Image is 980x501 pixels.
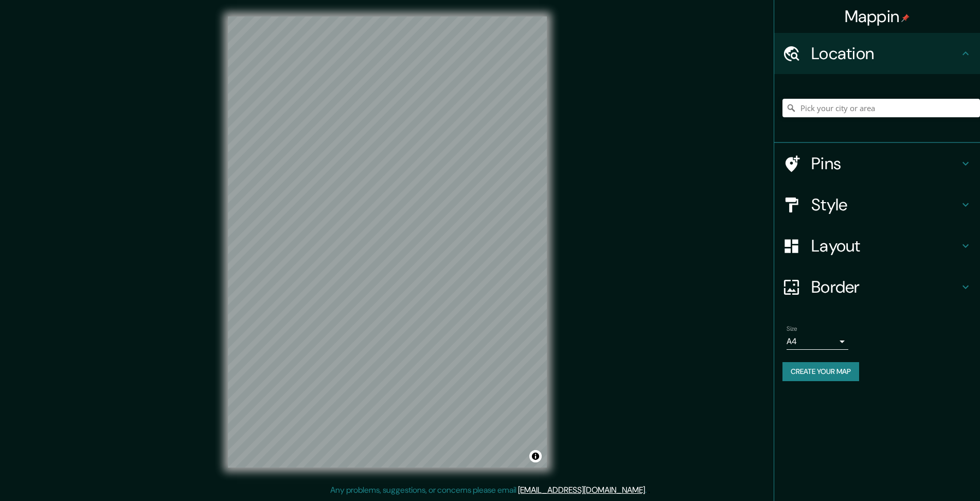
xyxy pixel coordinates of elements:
[774,266,980,308] div: Border
[787,325,797,333] label: Size
[845,6,910,27] h4: Mappin
[901,14,910,22] img: pin-icon.png
[228,16,547,468] canvas: Map
[648,484,650,496] div: .
[774,143,980,184] div: Pins
[782,362,859,381] button: Create your map
[774,184,980,225] div: Style
[647,484,648,496] div: .
[529,450,542,462] button: Toggle attribution
[811,236,959,256] h4: Layout
[774,225,980,266] div: Layout
[774,33,980,74] div: Location
[782,99,980,117] input: Pick your city or area
[811,153,959,174] h4: Pins
[811,43,959,64] h4: Location
[811,277,959,297] h4: Border
[518,485,645,495] a: [EMAIL_ADDRESS][DOMAIN_NAME]
[330,484,647,496] p: Any problems, suggestions, or concerns please email .
[787,333,848,350] div: A4
[811,194,959,215] h4: Style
